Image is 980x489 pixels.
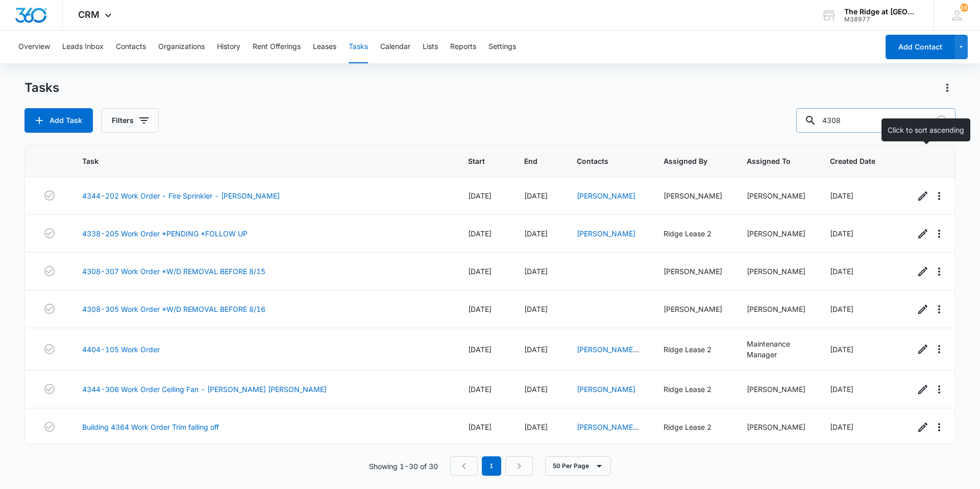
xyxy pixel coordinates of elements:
button: Organizations [158,31,205,63]
span: [DATE] [524,191,548,200]
button: Actions [939,80,955,96]
div: Ridge Lease 2 [664,422,722,432]
span: Contacts [577,156,624,166]
span: [DATE] [468,385,492,394]
span: Assigned To [747,156,791,166]
span: [DATE] [524,345,548,354]
em: 1 [482,456,501,476]
nav: Pagination [450,456,533,476]
a: [PERSON_NAME] [577,191,635,200]
button: 50 Per Page [545,456,611,476]
a: 4344-306 Work Order Ceiling Fan - [PERSON_NAME] [PERSON_NAME] [82,384,327,395]
span: [DATE] [468,345,492,354]
div: [PERSON_NAME] [664,190,722,201]
span: [DATE] [468,305,492,313]
div: Click to sort ascending [881,118,970,141]
h1: Tasks [24,80,59,95]
a: [PERSON_NAME] & [PERSON_NAME] [577,423,639,453]
button: Add Task [24,108,93,133]
a: 4308-307 Work Order *W/D REMOVAL BEFORE 8/15 [82,266,265,277]
a: 4338-205 Work Order *PENDING *FOLLOW UP [82,228,248,239]
button: Calendar [380,31,410,63]
span: [DATE] [468,423,492,431]
div: account name [844,8,919,16]
span: [DATE] [830,267,853,276]
span: [DATE] [830,229,853,238]
a: [PERSON_NAME] "[PERSON_NAME]" [PERSON_NAME] [577,345,639,386]
span: [DATE] [830,191,853,200]
div: account id [844,16,919,23]
div: [PERSON_NAME] [747,422,805,432]
button: Filters [101,108,159,133]
div: [PERSON_NAME] [747,304,805,314]
div: [PERSON_NAME] [747,190,805,201]
span: [DATE] [830,423,853,431]
span: [DATE] [524,385,548,394]
div: notifications count [960,4,968,12]
span: [DATE] [524,267,548,276]
button: Contacts [116,31,146,63]
span: Created Date [830,156,875,166]
button: Leases [313,31,336,63]
div: Maintenance Manager [747,338,805,360]
a: 4344-202 Work Order - Fire Sprinkler - [PERSON_NAME] [82,190,280,201]
div: Ridge Lease 2 [664,344,722,355]
span: CRM [78,9,100,20]
button: Settings [488,31,516,63]
a: 4308-305 Work Order *W/D REMOVAL BEFORE 8/16 [82,304,265,314]
span: [DATE] [524,229,548,238]
span: Start [468,156,485,166]
button: Clear [933,112,949,129]
span: End [524,156,537,166]
div: [PERSON_NAME] [747,266,805,277]
span: [DATE] [524,423,548,431]
p: Showing 1-30 of 30 [369,461,438,472]
span: Assigned By [664,156,707,166]
a: [PERSON_NAME] [577,385,635,394]
span: 191 [960,4,968,12]
input: Search Tasks [796,108,955,133]
span: [DATE] [468,267,492,276]
button: Reports [450,31,476,63]
div: [PERSON_NAME] [747,384,805,395]
a: Building 4364 Work Order Trim falling off [82,422,219,432]
div: Ridge Lease 2 [664,228,722,239]
span: [DATE] [468,191,492,200]
button: Lists [423,31,438,63]
button: Rent Offerings [253,31,301,63]
a: [PERSON_NAME] [577,229,635,238]
button: History [217,31,240,63]
button: Add Contact [886,35,954,59]
span: [DATE] [524,305,548,313]
div: [PERSON_NAME] [664,304,722,314]
button: Tasks [349,31,368,63]
button: Leads Inbox [62,31,104,63]
div: [PERSON_NAME] [664,266,722,277]
button: Overview [18,31,50,63]
a: 4404-105 Work Order [82,344,160,355]
span: [DATE] [830,385,853,394]
span: [DATE] [468,229,492,238]
span: Task [82,156,429,166]
span: [DATE] [830,345,853,354]
span: [DATE] [830,305,853,313]
div: Ridge Lease 2 [664,384,722,395]
div: [PERSON_NAME] [747,228,805,239]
